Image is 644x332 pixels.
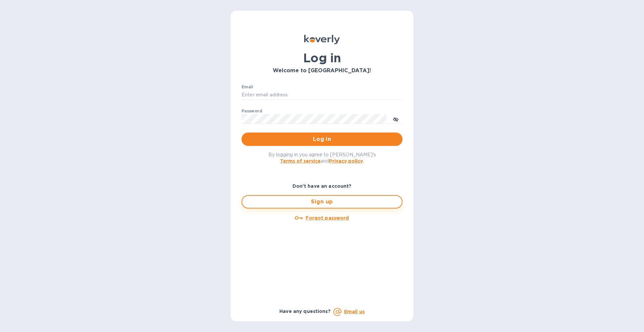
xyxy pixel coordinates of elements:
button: Log in [241,133,402,146]
b: Have any questions? [279,309,331,314]
h1: Log in [241,51,402,65]
a: Email us [344,309,365,314]
u: Forgot password [306,215,349,221]
label: Password [241,109,262,113]
a: Terms of service [280,158,321,164]
img: Koverly [304,35,340,44]
a: Privacy policy [329,158,363,164]
span: By logging in you agree to [PERSON_NAME]'s and . [268,152,376,164]
label: Email [241,85,253,89]
h3: Welcome to [GEOGRAPHIC_DATA]! [241,68,402,74]
button: toggle password visibility [389,112,402,126]
span: Sign up [248,198,396,206]
span: Log in [247,135,397,143]
input: Enter email address [241,90,402,100]
b: Don't have an account? [292,183,352,189]
button: Sign up [241,195,402,209]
